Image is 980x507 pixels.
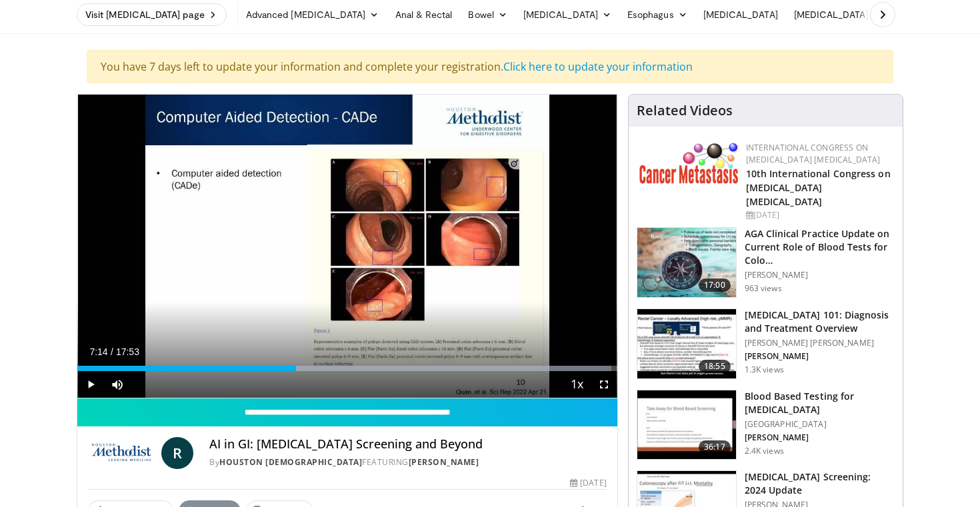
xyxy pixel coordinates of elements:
img: 6ff8bc22-9509-4454-a4f8-ac79dd3b8976.png.150x105_q85_autocrop_double_scale_upscale_version-0.2.png [639,142,739,184]
a: International Congress on [MEDICAL_DATA] [MEDICAL_DATA] [746,142,881,165]
h4: AI in GI: [MEDICAL_DATA] Screening and Beyond [209,437,607,452]
h3: Blood Based Testing for [MEDICAL_DATA] [745,390,895,416]
a: Anal & Rectal [387,1,461,28]
img: 9319a17c-ea45-4555-a2c0-30ea7aed39c4.150x105_q85_crop-smart_upscale.jpg [637,228,736,297]
a: 18:55 [MEDICAL_DATA] 101: Diagnosis and Treatment Overview [PERSON_NAME] [PERSON_NAME] [PERSON_NA... [637,308,895,379]
a: R [161,437,193,469]
span: 17:00 [699,278,731,292]
span: 18:55 [699,360,731,373]
a: [PERSON_NAME] [409,456,479,468]
p: [PERSON_NAME] [745,351,895,362]
a: [MEDICAL_DATA] [786,1,890,28]
span: 7:14 [89,346,107,357]
p: [PERSON_NAME] [PERSON_NAME] [745,338,895,348]
img: Houston Methodist [88,437,156,469]
a: Esophagus [619,1,695,28]
p: [GEOGRAPHIC_DATA] [745,419,895,430]
a: [MEDICAL_DATA] [695,1,786,28]
a: 17:00 AGA Clinical Practice Update on Current Role of Blood Tests for Colo… [PERSON_NAME] 963 views [637,227,895,298]
h3: [MEDICAL_DATA] Screening: 2024 Update [745,470,895,497]
h3: AGA Clinical Practice Update on Current Role of Blood Tests for Colo… [745,227,895,267]
a: Houston [DEMOGRAPHIC_DATA] [219,456,362,468]
a: Click here to update your information [503,59,693,74]
p: 963 views [745,283,782,294]
p: 2.4K views [745,446,784,456]
p: 1.3K views [745,364,784,375]
h4: Related Videos [637,103,733,119]
a: Visit [MEDICAL_DATA] page [77,3,227,26]
a: Bowel [460,1,515,28]
button: Play [77,371,104,398]
p: [PERSON_NAME] [745,270,895,280]
button: Mute [104,371,131,398]
p: [PERSON_NAME] [745,432,895,443]
div: By FEATURING [209,456,607,468]
h3: [MEDICAL_DATA] 101: Diagnosis and Treatment Overview [745,308,895,335]
a: Advanced [MEDICAL_DATA] [238,1,387,28]
video-js: Video Player [77,95,617,398]
a: [MEDICAL_DATA] [515,1,619,28]
div: [DATE] [570,477,606,489]
span: 36:17 [699,440,731,454]
span: / [111,346,113,357]
div: You have 7 days left to update your information and complete your registration. [87,50,893,83]
img: 0a3144ee-dd9e-4a17-be35-ba5190d246eb.150x105_q85_crop-smart_upscale.jpg [637,390,736,460]
div: [DATE] [746,209,892,221]
a: 36:17 Blood Based Testing for [MEDICAL_DATA] [GEOGRAPHIC_DATA] [PERSON_NAME] 2.4K views [637,390,895,460]
a: 10th International Congress on [MEDICAL_DATA] [MEDICAL_DATA] [746,167,891,208]
button: Playback Rate [564,371,591,398]
span: 17:53 [116,346,139,357]
img: f5d819c4-b4a6-4669-943d-399a0cb519e6.150x105_q85_crop-smart_upscale.jpg [637,309,736,378]
div: Progress Bar [77,366,617,371]
button: Fullscreen [591,371,617,398]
